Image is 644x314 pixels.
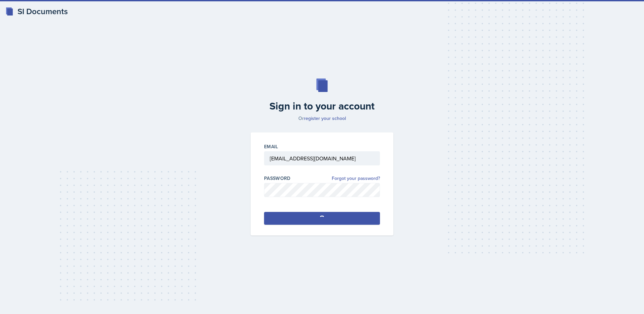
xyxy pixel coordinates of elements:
h2: Sign in to your account [247,100,397,112]
a: register your school [304,115,346,122]
a: Forgot your password? [332,175,380,182]
label: Email [264,143,278,150]
a: SI Documents [5,5,68,18]
p: Or [247,115,397,122]
input: Email [264,151,380,165]
label: Password [264,175,291,182]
